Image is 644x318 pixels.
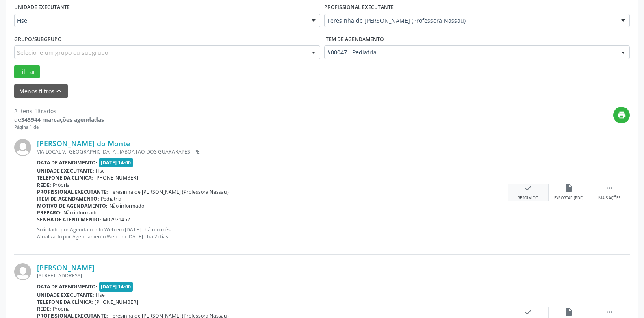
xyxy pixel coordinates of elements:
[14,1,70,14] label: UNIDADE EXECUTANTE
[14,115,104,124] div: de
[37,182,51,188] b: Rede:
[37,226,508,240] p: Solicitado por Agendamento Web em [DATE] - há um mês Atualizado por Agendamento Web em [DATE] - h...
[14,84,68,98] button: Menos filtroskeyboard_arrow_up
[14,65,40,79] button: Filtrar
[524,184,533,193] i: check
[99,158,133,167] span: [DATE] 14:00
[103,216,130,223] span: M02921452
[37,272,508,279] div: [STREET_ADDRESS]
[37,263,95,272] a: [PERSON_NAME]
[53,305,70,312] span: Própria
[96,292,105,299] span: Hse
[37,299,93,305] b: Telefone da clínica:
[96,167,105,174] span: Hse
[617,110,626,119] i: print
[109,202,144,209] span: Não informado
[37,159,98,166] b: Data de atendimento:
[564,307,573,316] i: insert_drive_file
[37,283,98,290] b: Data de atendimento:
[37,292,94,299] b: Unidade executante:
[110,188,229,195] span: Teresinha de [PERSON_NAME] (Professora Nassau)
[37,216,101,223] b: Senha de atendimento:
[613,107,630,123] button: print
[14,33,62,45] label: Grupo/Subgrupo
[14,107,104,115] div: 2 itens filtrados
[37,305,51,312] b: Rede:
[327,17,614,25] span: Teresinha de [PERSON_NAME] (Professora Nassau)
[37,167,94,174] b: Unidade executante:
[17,48,108,57] span: Selecione um grupo ou subgrupo
[518,195,538,201] div: Resolvido
[554,195,583,201] div: Exportar (PDF)
[14,139,31,156] img: img
[324,1,394,14] label: PROFISSIONAL EXECUTANTE
[37,188,108,195] b: Profissional executante:
[21,116,104,123] strong: 343944 marcações agendadas
[53,182,70,188] span: Própria
[101,195,121,202] span: Pediatria
[17,17,304,25] span: Hse
[37,148,508,155] div: VIA LOCAL V, [GEOGRAPHIC_DATA], JABOATAO DOS GUARARAPES - PE
[37,202,108,209] b: Motivo de agendamento:
[99,282,133,291] span: [DATE] 14:00
[324,33,384,45] label: Item de agendamento
[14,263,31,280] img: img
[327,48,614,56] span: #00047 - Pediatria
[95,299,138,305] span: [PHONE_NUMBER]
[63,209,98,216] span: Não informado
[37,174,93,181] b: Telefone da clínica:
[95,174,138,181] span: [PHONE_NUMBER]
[14,124,104,131] div: Página 1 de 1
[564,184,573,193] i: insert_drive_file
[598,195,620,201] div: Mais ações
[54,87,63,95] i: keyboard_arrow_up
[524,307,533,316] i: check
[37,209,62,216] b: Preparo:
[605,184,614,193] i: 
[605,307,614,316] i: 
[37,139,130,148] a: [PERSON_NAME] do Monte
[37,195,99,202] b: Item de agendamento:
